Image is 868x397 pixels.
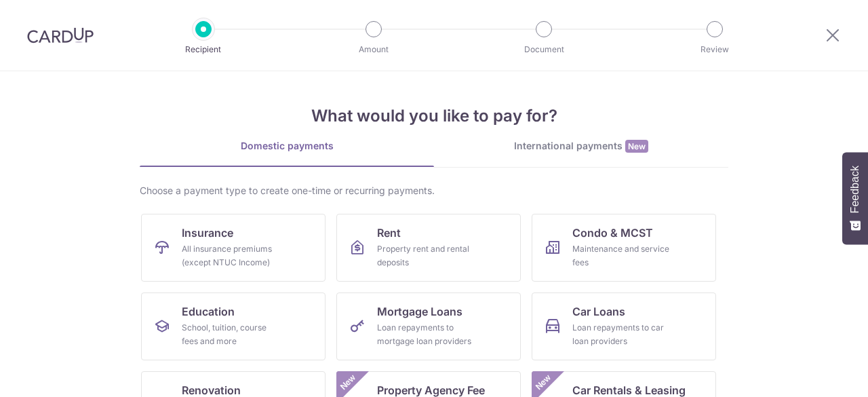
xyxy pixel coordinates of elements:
span: Car Loans [572,303,625,320]
a: Mortgage LoansLoan repayments to mortgage loan providers [336,292,521,360]
span: Education [182,303,235,320]
div: Choose a payment type to create one-time or recurring payments. [140,184,728,197]
div: Loan repayments to mortgage loan providers [377,321,475,348]
span: New [625,140,648,153]
p: Document [494,43,594,56]
div: International payments [434,139,728,153]
button: Feedback - Show survey [842,152,868,244]
img: CardUp [27,27,94,43]
a: Car LoansLoan repayments to car loan providers [532,292,716,360]
a: InsuranceAll insurance premiums (except NTUC Income) [141,214,325,282]
span: Feedback [849,166,861,213]
a: EducationSchool, tuition, course fees and more [141,292,325,360]
span: Insurance [182,225,233,241]
div: All insurance premiums (except NTUC Income) [182,242,279,269]
div: Property rent and rental deposits [377,242,475,269]
span: Rent [377,225,401,241]
span: Condo & MCST [572,225,653,241]
span: New [532,371,555,394]
div: Maintenance and service fees [572,242,670,269]
span: New [337,371,359,394]
span: Mortgage Loans [377,303,462,320]
p: Amount [323,43,424,56]
iframe: Opens a widget where you can find more information [781,356,854,390]
div: Domestic payments [140,139,434,153]
a: Condo & MCSTMaintenance and service fees [532,214,716,282]
h4: What would you like to pay for? [140,104,728,128]
div: School, tuition, course fees and more [182,321,279,348]
p: Recipient [153,43,254,56]
a: RentProperty rent and rental deposits [336,214,521,282]
p: Review [665,43,765,56]
div: Loan repayments to car loan providers [572,321,670,348]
